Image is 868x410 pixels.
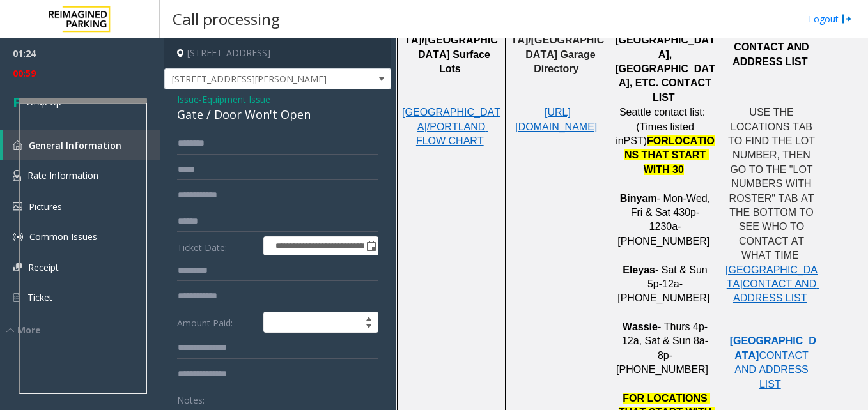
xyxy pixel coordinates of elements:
[842,12,852,26] img: logout
[622,321,708,361] span: - Thurs 4p-12a, Sat & Sun 8a-8p-
[364,237,378,255] span: Toggle popup
[13,202,22,211] img: 'icon'
[725,265,818,289] a: [GEOGRAPHIC_DATA]
[13,170,21,181] img: 'icon'
[730,336,816,360] a: [GEOGRAPHIC_DATA]
[619,107,705,118] span: Seattle contact list:
[647,135,669,146] span: FOR
[13,263,22,271] img: 'icon'
[734,350,811,390] span: CONTACT AND ADDRESS LIST
[515,107,597,132] a: [URL][DOMAIN_NAME]
[809,12,852,26] a: Logout
[3,130,160,160] a: General Information
[13,292,21,303] img: 'icon'
[6,323,160,337] div: More
[13,232,23,242] img: 'icon'
[177,106,378,123] div: Gate / Door Won't Open
[515,107,597,132] span: [URL][DOMAIN_NAME]
[733,279,819,303] a: CONTACT AND ADDRESS LIST
[728,107,818,261] span: USE THE LOCATIONS TAB TO FIND THE LOT NUMBER, THEN GO TO THE "LOT NUMBERS WITH ROSTER" TAB AT THE...
[731,27,815,67] span: CCP PORTLAND CONTACT AND ADDRESS LIST
[26,95,61,109] span: Wrap Up
[647,264,710,289] span: - Sat & Sun 5p-12a
[623,321,658,332] span: Wassie
[165,69,345,89] span: [STREET_ADDRESS][PERSON_NAME]
[631,193,713,232] span: - Mon-Wed, Fri & Sat 430p-1230a
[360,312,378,323] span: Increase value
[13,140,22,150] img: 'icon'
[402,107,500,146] a: [GEOGRAPHIC_DATA]/PORTLAND FLOW CHART
[616,364,708,375] span: [PHONE_NUMBER]
[616,121,697,146] span: (Times listed in
[177,389,205,407] label: Notes:
[360,323,378,333] span: Decrease value
[402,107,500,146] span: [GEOGRAPHIC_DATA]/PORTLAND FLOW CHART
[174,236,260,255] label: Ticket Date:
[624,135,647,146] span: PST)
[177,93,199,106] span: Issue
[199,93,270,105] span: -
[202,93,270,106] span: Equipment Issue
[617,221,709,246] span: - [PHONE_NUMBER]
[624,135,715,175] span: LOCATIONS THAT START WITH 30
[627,193,656,204] span: inyam
[730,335,816,360] span: [GEOGRAPHIC_DATA]
[174,312,260,333] label: Amount Paid:
[620,193,628,204] span: B
[166,3,286,34] h3: Call processing
[164,38,391,68] h4: [STREET_ADDRESS]
[734,351,811,390] a: CONTACT AND ADDRESS LIST
[623,264,655,275] span: Eleyas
